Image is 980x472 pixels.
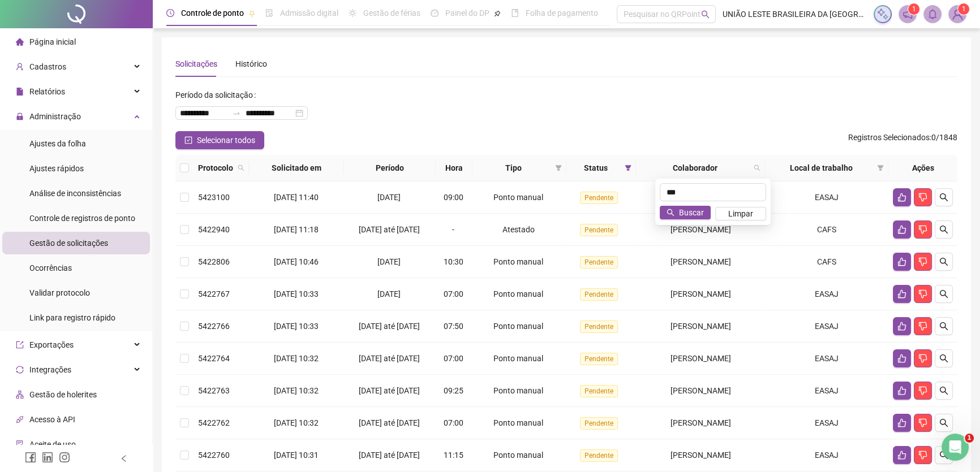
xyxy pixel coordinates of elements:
[493,354,543,363] span: Ponto manual
[16,366,24,374] span: sync
[445,8,489,18] span: Painel do DP
[670,322,731,331] span: [PERSON_NAME]
[181,8,244,18] span: Controle de ponto
[29,87,65,96] span: Relatórios
[166,9,174,17] span: clock-circle
[431,9,439,17] span: dashboard
[29,189,121,198] span: Análise de inconsistências
[358,386,419,395] span: [DATE] até [DATE]
[942,434,969,461] iframe: Intercom live chat
[436,155,472,181] th: Hora
[765,439,888,471] td: EASAJ
[120,454,128,462] span: left
[198,418,230,427] span: 5422762
[358,418,419,427] span: [DATE] até [DATE]
[198,193,230,202] span: 5423100
[580,321,618,333] span: Pendente
[232,109,241,118] span: swap-right
[728,207,753,220] span: Limpar
[580,417,618,430] span: Pendente
[701,10,710,19] span: search
[660,206,711,219] button: Buscar
[571,162,620,174] span: Status
[751,159,763,176] span: search
[16,440,24,448] span: audit
[493,193,543,202] span: Ponto manual
[175,86,260,104] label: Período da solicitação
[580,288,618,301] span: Pendente
[670,386,731,395] span: [PERSON_NAME]
[553,159,564,176] span: filter
[765,278,888,310] td: EASAJ
[902,9,913,19] span: notification
[670,257,731,266] span: [PERSON_NAME]
[897,386,906,395] span: like
[444,257,463,266] span: 10:30
[555,164,562,171] span: filter
[897,322,906,331] span: like
[274,386,319,395] span: [DATE] 10:32
[274,225,319,234] span: [DATE] 11:18
[877,164,884,171] span: filter
[29,37,76,46] span: Página inicial
[198,225,230,234] span: 5422940
[958,3,969,15] sup: Atualize o seu contato no menu Meus Dados
[754,164,760,171] span: search
[765,375,888,407] td: EASAJ
[875,159,886,176] span: filter
[444,289,463,298] span: 07:00
[198,257,230,266] span: 5422806
[939,451,948,460] span: search
[452,225,454,234] span: -
[765,214,888,246] td: CAFS
[29,415,75,424] span: Acesso à API
[444,451,463,460] span: 11:15
[274,354,319,363] span: [DATE] 10:32
[198,354,230,363] span: 5422764
[29,112,81,121] span: Administração
[770,162,872,174] span: Local de trabalho
[358,451,419,460] span: [DATE] até [DATE]
[280,8,338,18] span: Admissão digital
[670,354,731,363] span: [PERSON_NAME]
[897,225,906,234] span: like
[939,225,948,234] span: search
[29,263,72,272] span: Ocorrências
[939,257,948,266] span: search
[908,3,919,15] sup: 1
[848,133,930,142] span: Registros Selecionados
[16,415,24,423] span: api
[580,353,618,365] span: Pendente
[29,340,74,349] span: Exportações
[29,440,76,449] span: Aceite de uso
[679,206,704,219] span: Buscar
[897,193,906,202] span: like
[377,193,401,202] span: [DATE]
[918,225,927,234] span: dislike
[25,452,36,463] span: facebook
[274,418,319,427] span: [DATE] 10:32
[377,289,401,298] span: [DATE]
[897,451,906,460] span: like
[893,162,953,174] div: Ações
[198,386,230,395] span: 5422763
[949,6,966,23] img: 46995
[876,8,889,20] img: sparkle-icon.fc2bf0ac1784a2077858766a79e2daf3.svg
[377,257,401,266] span: [DATE]
[580,385,618,397] span: Pendente
[274,289,319,298] span: [DATE] 10:33
[918,289,927,298] span: dislike
[29,164,84,173] span: Ajustes rápidos
[358,225,419,234] span: [DATE] até [DATE]
[59,452,70,463] span: instagram
[641,162,749,174] span: Colaborador
[765,343,888,375] td: EASAJ
[670,289,731,298] span: [PERSON_NAME]
[344,155,436,181] th: Período
[939,354,948,363] span: search
[29,313,115,322] span: Link para registro rápido
[274,322,319,331] span: [DATE] 10:33
[444,354,463,363] span: 07:00
[765,181,888,214] td: EASAJ
[29,239,108,248] span: Gestão de solicitações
